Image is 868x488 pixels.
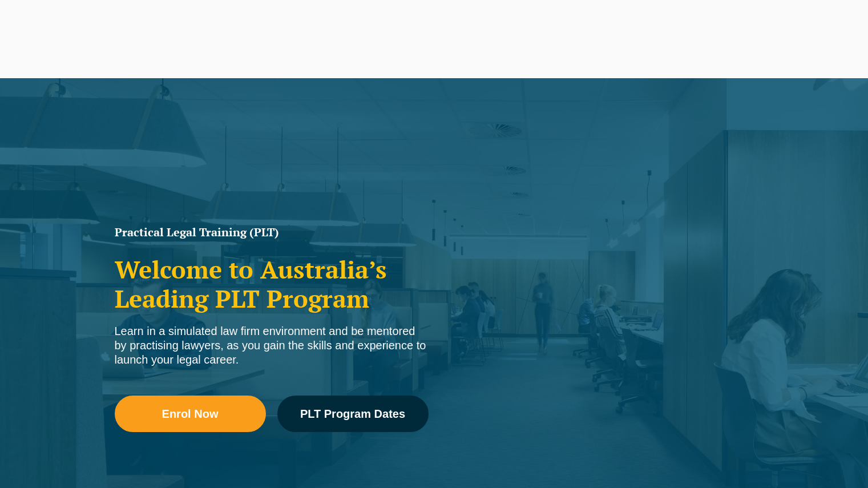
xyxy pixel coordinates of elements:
a: Enrol Now [115,396,266,432]
h2: Welcome to Australia’s Leading PLT Program [115,255,429,313]
a: PLT Program Dates [277,396,429,432]
span: Enrol Now [162,408,219,420]
h1: Practical Legal Training (PLT) [115,227,429,238]
div: Learn in a simulated law firm environment and be mentored by practising lawyers, as you gain the ... [115,324,429,367]
span: PLT Program Dates [300,408,405,420]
